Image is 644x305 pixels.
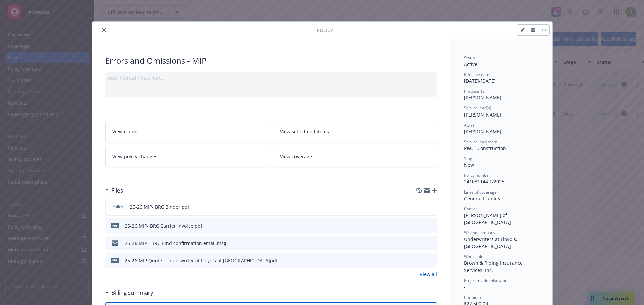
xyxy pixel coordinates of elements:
[464,145,506,151] span: P&C - Construction
[464,105,491,111] span: Service lead(s)
[100,26,108,34] button: close
[464,94,501,101] span: [PERSON_NAME]
[428,240,434,247] button: preview file
[273,121,437,142] a: View scheduled items
[111,258,119,263] span: pdf
[125,240,226,247] div: 25-26 MIP - BRC Bind confirmation email.msg
[428,222,434,229] button: preview file
[130,203,190,210] span: 25-26 MIP- BRC Binder.pdf
[464,122,474,128] span: AC(s)
[464,294,481,300] span: Premium
[464,111,501,118] span: [PERSON_NAME]
[105,146,269,167] a: View policy changes
[105,186,123,195] div: Files
[280,153,312,160] span: View coverage
[464,55,476,61] span: Status
[418,222,423,229] button: download file
[112,128,139,135] span: View claims
[464,212,511,225] span: [PERSON_NAME] of [GEOGRAPHIC_DATA]
[418,240,423,247] button: download file
[464,88,486,94] span: Producer(s)
[317,27,333,34] span: Policy
[464,172,490,178] span: Policy number
[464,189,497,195] span: Lines of coverage
[464,236,519,249] span: Underwriters at Lloyd's, [GEOGRAPHIC_DATA]
[105,55,437,66] div: Errors and Omissions - MIP
[464,61,477,67] span: Active
[105,121,269,142] a: View claims
[464,254,485,259] span: Wholesaler
[464,178,504,185] span: 241031144.1/2025
[464,230,495,235] span: Writing company
[108,74,434,81] div: Add internal notes here...
[464,72,491,77] span: Effective dates
[464,206,477,212] span: Carrier
[417,203,423,210] button: download file
[280,128,329,135] span: View scheduled items
[125,222,202,229] div: 25-26 MIP- BRC Carrier Invoice.pdf
[111,204,124,210] span: Policy
[105,288,153,297] div: Billing summary
[112,153,157,160] span: View policy changes
[111,223,119,228] span: pdf
[464,156,475,161] span: Stage
[464,260,524,273] span: Brown & Riding Insurance Services, Inc.
[464,162,474,168] span: New
[464,139,497,145] span: Service lead team
[111,288,153,297] h3: Billing summary
[464,278,507,283] span: Program administrator
[464,128,501,135] span: [PERSON_NAME]
[428,203,434,210] button: preview file
[464,284,466,290] span: -
[428,257,434,264] button: preview file
[464,195,539,202] div: General Liability
[420,271,437,278] a: View all
[464,72,539,84] div: [DATE] - [DATE]
[111,186,123,195] h3: Files
[273,146,437,167] a: View coverage
[125,257,278,264] div: 25-26 MIP Quote - Underwriter at Lloyd's of [GEOGRAPHIC_DATA]pdf
[418,257,423,264] button: download file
